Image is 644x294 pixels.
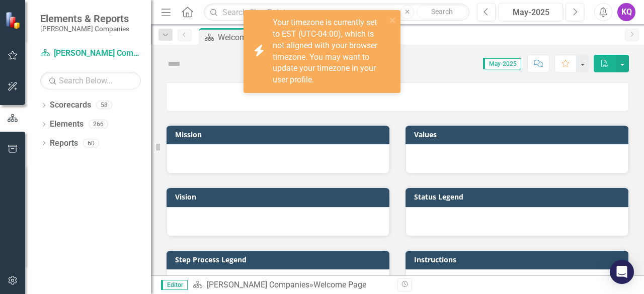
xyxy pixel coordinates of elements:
[50,100,91,111] a: Scorecards
[610,260,634,284] div: Open Intercom Messenger
[218,31,297,44] div: Welcome Page
[207,280,309,289] a: [PERSON_NAME] Companies
[273,17,386,86] div: Your timezone is currently set to EST (UTC-04:00), which is not aligned with your browser timezon...
[483,58,521,69] span: May-2025
[83,139,99,147] div: 60
[313,280,366,289] div: Welcome Page
[617,3,635,21] button: KQ
[417,5,467,19] button: Search
[431,8,453,16] span: Search
[50,119,84,130] a: Elements
[193,279,390,291] div: »
[40,48,141,59] a: [PERSON_NAME] Companies
[40,72,141,89] input: Search Below...
[414,131,623,138] h3: Values
[5,11,23,29] img: ClearPoint Strategy
[40,13,129,25] span: Elements & Reports
[96,101,112,110] div: 58
[204,4,469,21] input: Search ClearPoint...
[414,193,623,201] h3: Status Legend
[175,131,384,138] h3: Mission
[414,256,623,263] h3: Instructions
[499,3,563,21] button: May-2025
[389,14,396,26] button: close
[40,25,129,33] small: [PERSON_NAME] Companies
[89,120,108,129] div: 266
[175,193,384,201] h3: Vision
[502,7,559,19] div: May-2025
[166,56,182,72] img: Not Defined
[50,138,78,149] a: Reports
[175,256,384,263] h3: Step Process Legend
[161,280,188,290] span: Editor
